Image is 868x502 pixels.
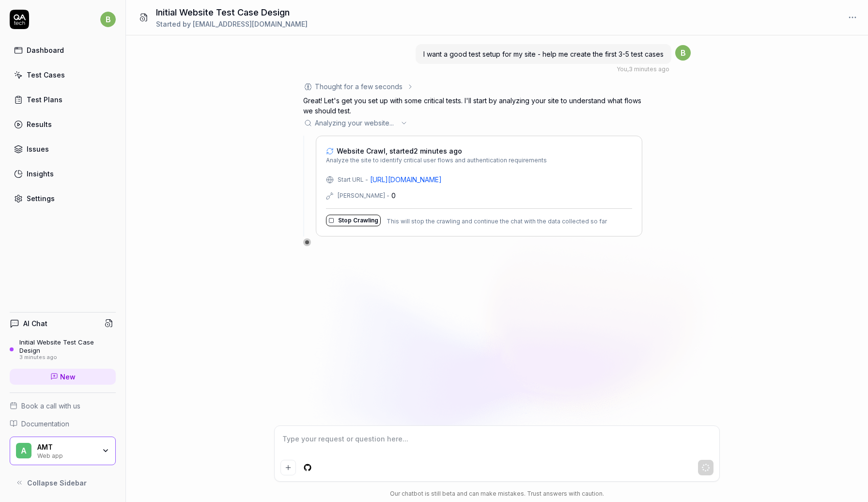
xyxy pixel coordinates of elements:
[27,169,54,179] div: Insights
[16,443,31,458] span: A
[389,118,396,128] span: ...
[21,401,80,411] span: Book a call with us
[10,41,116,60] a: Dashboard
[280,460,296,475] button: Add attachment
[10,401,116,411] a: Book a call with us
[10,164,116,183] a: Insights
[326,156,547,165] span: Analyze the site to identify critical user flows and authentication requirements
[303,95,642,116] p: Great! Let's get you set up with some critical tests. I'll start by analyzing your site to unders...
[27,478,87,488] span: Collapse Sidebar
[27,119,52,129] div: Results
[27,144,49,154] div: Issues
[10,369,116,385] a: New
[37,443,95,452] div: AMT
[27,193,55,204] div: Settings
[60,372,76,382] span: New
[617,65,627,73] span: You
[19,338,116,354] div: Initial Website Test Case Design
[617,65,669,74] div: , 3 minutes ago
[156,19,308,29] div: Started by
[193,20,308,28] span: [EMAIL_ADDRESS][DOMAIN_NAME]
[10,140,116,158] a: Issues
[27,70,65,80] div: Test Cases
[326,146,547,156] a: Website Crawl, started2 minutes ago
[337,146,462,156] span: Website Crawl, started 2 minutes ago
[21,419,69,429] span: Documentation
[338,191,389,200] div: [PERSON_NAME] -
[100,12,116,27] span: b
[23,318,47,329] h4: AI Chat
[10,437,116,466] button: AAMTWeb app
[10,115,116,134] a: Results
[315,81,403,92] div: Thought for a few seconds
[326,215,381,226] button: Stop Crawling
[387,217,607,226] p: This will stop the crawling and continue the chat with the data collected so far
[10,338,116,361] a: Initial Website Test Case Design3 minutes ago
[10,90,116,109] a: Test Plans
[10,65,116,84] a: Test Cases
[10,419,116,429] a: Documentation
[338,175,368,184] div: Start URL -
[391,190,396,201] div: 0
[423,50,664,58] span: I want a good test setup for my site - help me create the first 3-5 test cases
[27,45,64,55] div: Dashboard
[315,118,396,128] span: Analyzing your website
[100,10,116,29] button: b
[27,94,62,105] div: Test Plans
[10,473,116,492] button: Collapse Sidebar
[37,451,95,459] div: Web app
[19,354,116,361] div: 3 minutes ago
[675,45,691,61] span: b
[370,174,442,185] a: [URL][DOMAIN_NAME]
[10,189,116,208] a: Settings
[274,489,720,498] div: Our chatbot is still beta and can make mistakes. Trust answers with caution.
[156,6,308,19] h1: Initial Website Test Case Design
